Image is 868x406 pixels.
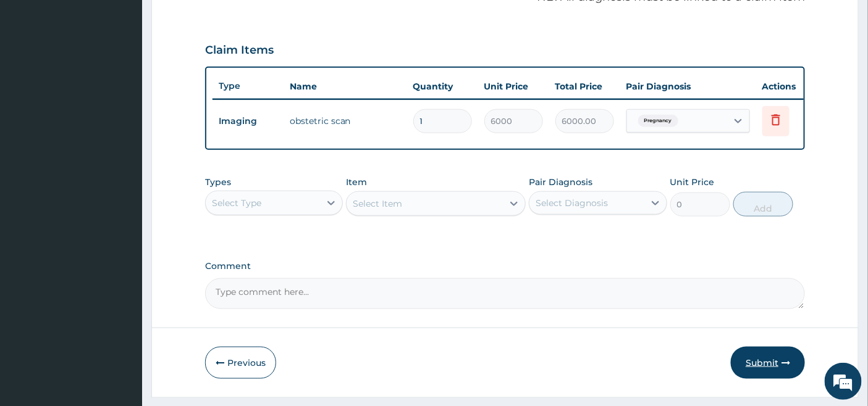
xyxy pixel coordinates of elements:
label: Item [346,176,367,188]
div: Select Type [212,197,261,209]
div: Select Diagnosis [536,197,608,209]
td: Imaging [213,110,284,133]
div: Minimize live chat window [203,6,232,36]
button: Previous [205,347,276,379]
textarea: Type your message and hit 'Enter' [6,273,235,316]
span: We're online! [72,123,171,248]
button: Add [733,192,793,217]
th: Name [284,74,407,99]
td: obstetric scan [284,109,407,133]
th: Quantity [407,74,478,99]
th: Unit Price [478,74,549,99]
th: Pair Diagnosis [620,74,756,99]
label: Comment [205,261,806,271]
label: Types [205,177,231,188]
h3: Claim Items [205,44,274,57]
span: Pregnancy [638,115,678,127]
label: Pair Diagnosis [529,176,592,188]
div: Chat with us now [64,69,208,85]
label: Unit Price [670,176,715,188]
th: Total Price [549,74,620,99]
th: Type [213,75,284,97]
img: d_794563401_company_1708531726252_794563401 [23,62,50,93]
th: Actions [756,74,818,99]
button: Submit [731,347,805,379]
